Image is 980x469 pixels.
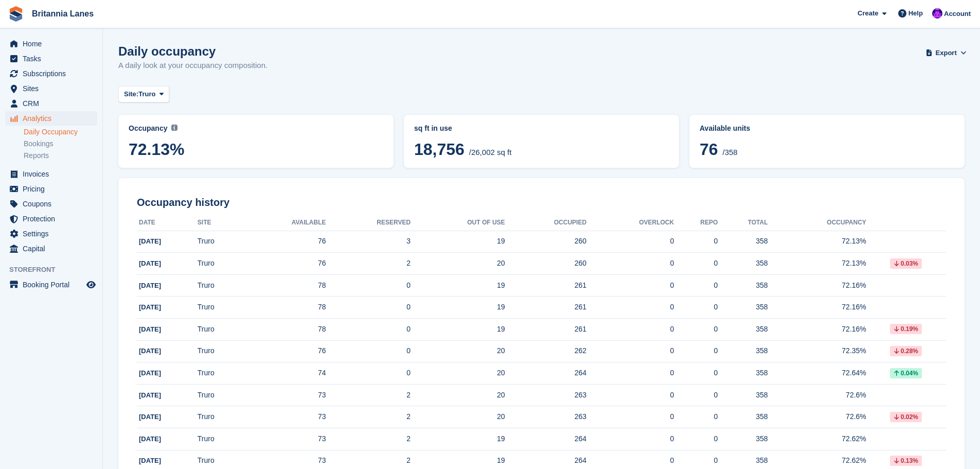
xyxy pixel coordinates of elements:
[129,123,383,134] abbr: Current percentage of sq ft occupied
[198,253,240,275] td: Truro
[586,215,674,231] th: Overlock
[718,340,768,362] td: 358
[586,433,674,444] div: 0
[240,253,326,275] td: 76
[586,258,674,269] div: 0
[944,9,971,19] span: Account
[932,8,942,19] img: Mark Lane
[674,236,718,247] div: 0
[23,241,84,256] span: Capital
[326,215,411,231] th: Reserved
[198,428,240,450] td: Truro
[138,89,155,99] span: Truro
[139,325,161,333] span: [DATE]
[586,368,674,378] div: 0
[5,167,97,181] a: menu
[326,231,411,253] td: 3
[85,279,97,291] a: Preview store
[890,456,922,466] div: 0.13%
[326,253,411,275] td: 2
[23,96,84,111] span: CRM
[718,384,768,406] td: 358
[326,428,411,450] td: 2
[139,369,161,377] span: [DATE]
[505,433,586,444] div: 264
[240,362,326,385] td: 74
[139,457,161,464] span: [DATE]
[411,253,505,275] td: 20
[240,231,326,253] td: 76
[768,362,866,385] td: 72.64%
[240,428,326,450] td: 73
[240,384,326,406] td: 73
[890,258,922,269] div: 0.03%
[674,324,718,335] div: 0
[118,86,169,103] button: Site: Truro
[326,319,411,341] td: 0
[411,215,505,231] th: Out of Use
[505,324,586,335] div: 261
[139,391,161,399] span: [DATE]
[722,148,737,157] span: /358
[5,66,97,81] a: menu
[5,277,97,292] a: menu
[240,340,326,362] td: 76
[718,406,768,428] td: 358
[326,384,411,406] td: 2
[5,51,97,66] a: menu
[768,428,866,450] td: 72.62%
[586,280,674,291] div: 0
[674,345,718,356] div: 0
[5,241,97,256] a: menu
[23,37,84,51] span: Home
[198,340,240,362] td: Truro
[5,37,97,51] a: menu
[411,297,505,319] td: 19
[505,215,586,231] th: Occupied
[469,148,512,157] span: /26,002 sq ft
[124,89,138,99] span: Site:
[858,8,878,19] span: Create
[718,297,768,319] td: 358
[326,406,411,428] td: 2
[718,231,768,253] td: 358
[718,253,768,275] td: 358
[674,455,718,466] div: 0
[326,274,411,297] td: 0
[171,125,177,131] img: icon-info-grey-7440780725fd019a000dd9b08b2336e03edf1995a4989e88bcd33f0948082b44.svg
[586,455,674,466] div: 0
[5,227,97,241] a: menu
[23,167,84,181] span: Invoices
[505,455,586,466] div: 264
[411,428,505,450] td: 19
[411,231,505,253] td: 19
[586,411,674,422] div: 0
[23,182,84,196] span: Pricing
[586,390,674,401] div: 0
[928,44,965,61] button: Export
[198,362,240,385] td: Truro
[240,319,326,341] td: 78
[890,368,922,378] div: 0.04%
[23,197,84,211] span: Coupons
[700,124,750,132] span: Available units
[411,362,505,385] td: 20
[700,140,718,159] span: 76
[505,236,586,247] div: 260
[5,197,97,211] a: menu
[718,319,768,341] td: 358
[718,428,768,450] td: 358
[139,413,161,421] span: [DATE]
[198,384,240,406] td: Truro
[586,324,674,335] div: 0
[936,48,957,58] span: Export
[411,406,505,428] td: 20
[908,8,923,19] span: Help
[674,433,718,444] div: 0
[718,274,768,297] td: 358
[505,302,586,312] div: 261
[198,319,240,341] td: Truro
[674,368,718,378] div: 0
[9,265,102,275] span: Storefront
[890,412,922,422] div: 0.02%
